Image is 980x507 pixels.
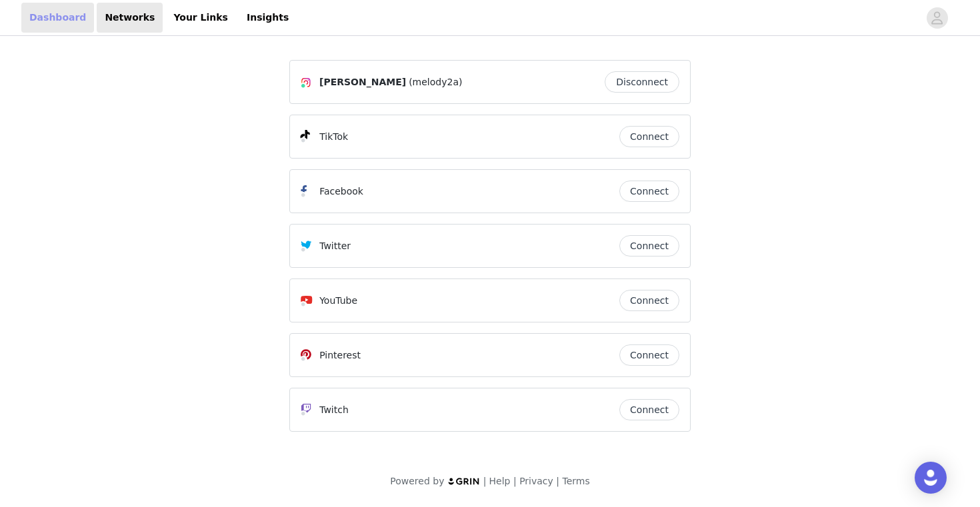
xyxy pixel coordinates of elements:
img: logo [447,477,481,486]
span: | [483,476,487,486]
a: Help [489,476,511,486]
p: Twitter [319,239,351,253]
img: Instagram Icon [301,77,311,88]
p: Facebook [319,185,363,199]
p: Pinterest [319,348,361,362]
button: Connect [619,126,679,147]
span: | [513,476,517,486]
a: Insights [239,3,297,33]
button: Connect [619,399,679,420]
a: Your Links [165,3,236,33]
button: Connect [619,344,679,366]
a: Privacy [519,476,553,486]
a: Terms [562,476,589,486]
button: Connect [619,181,679,202]
p: TikTok [319,130,348,144]
a: Dashboard [21,3,94,33]
button: Disconnect [605,71,679,93]
div: Open Intercom Messenger [915,462,947,494]
a: Networks [97,3,163,33]
span: Powered by [390,476,444,486]
button: Connect [619,290,679,311]
span: (melody2a) [409,75,462,89]
div: avatar [931,7,943,29]
button: Connect [619,235,679,256]
p: Twitch [319,403,349,417]
span: [PERSON_NAME] [319,75,406,89]
p: YouTube [319,294,357,308]
span: | [556,476,559,486]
